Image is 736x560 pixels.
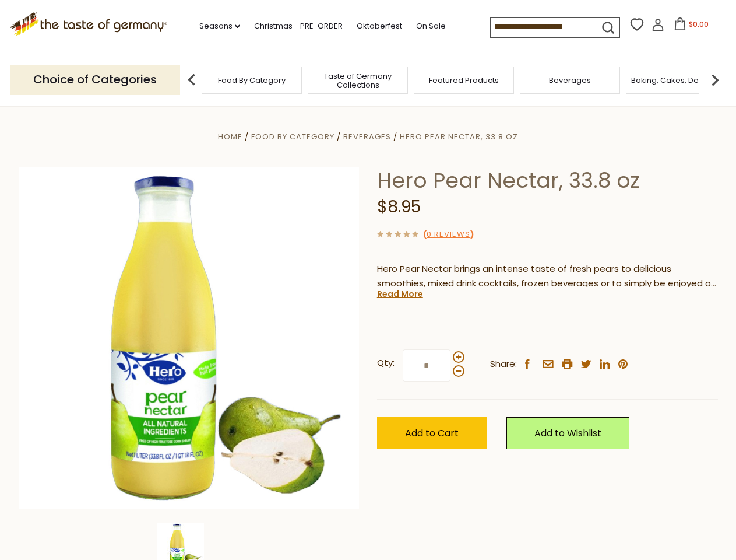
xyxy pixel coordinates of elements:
[377,288,423,300] a: Read More
[377,356,395,370] strong: Qty:
[400,131,518,142] a: Hero Pear Nectar, 33.8 oz
[377,195,421,218] span: $8.95
[357,20,402,33] a: Oktoberfest
[311,72,404,89] a: Taste of Germany Collections
[218,131,242,142] a: Home
[343,131,391,142] a: Beverages
[429,76,499,85] a: Featured Products
[416,20,446,33] a: On Sale
[403,349,450,381] input: Qty:
[377,262,718,291] p: Hero Pear Nectar brings an intense taste of fresh pears to delicious smoothies, mixed drink cockt...
[427,229,470,241] a: 0 Reviews
[667,17,716,35] button: $0.00
[549,76,591,85] a: Beverages
[254,20,343,33] a: Christmas - PRE-ORDER
[180,68,203,92] img: previous arrow
[377,417,487,449] button: Add to Cart
[251,131,334,142] a: Food By Category
[506,417,629,449] a: Add to Wishlist
[490,357,517,372] span: Share:
[19,167,360,509] img: Hero Pear Nectar, 33.8 oz
[423,229,474,240] span: ( )
[405,426,459,440] span: Add to Cart
[199,20,240,33] a: Seasons
[703,68,727,92] img: next arrow
[631,76,721,85] a: Baking, Cakes, Desserts
[218,76,286,85] a: Food By Category
[10,65,180,94] p: Choice of Categories
[377,167,718,194] h1: Hero Pear Nectar, 33.8 oz
[689,19,709,29] span: $0.00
